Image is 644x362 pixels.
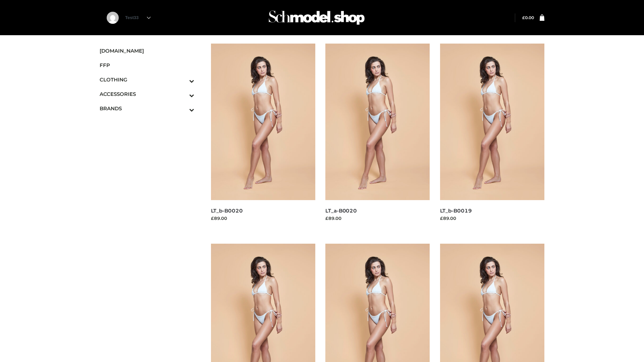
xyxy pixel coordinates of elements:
a: LT_b-B0019 [440,207,472,214]
a: Read more [325,223,350,228]
a: LT_a-B0020 [325,207,357,214]
bdi: 0.00 [522,15,534,20]
a: [DOMAIN_NAME] [100,44,194,58]
a: Test33 [125,15,151,20]
div: £89.00 [211,215,316,222]
a: £0.00 [522,15,534,20]
a: Read more [440,223,465,228]
img: Schmodel Admin 964 [266,4,367,31]
span: CLOTHING [100,76,194,83]
a: CLOTHINGToggle Submenu [100,72,194,87]
span: ACCESSORIES [100,90,194,98]
a: LT_b-B0020 [211,207,243,214]
a: BRANDSToggle Submenu [100,101,194,116]
a: Read more [211,223,236,228]
button: Toggle Submenu [171,87,194,101]
button: Toggle Submenu [171,101,194,116]
span: BRANDS [100,105,194,112]
button: Toggle Submenu [171,72,194,87]
div: £89.00 [325,215,430,222]
span: [DOMAIN_NAME] [100,47,194,55]
span: FFP [100,61,194,69]
a: FFP [100,58,194,72]
a: ACCESSORIESToggle Submenu [100,87,194,101]
div: £89.00 [440,215,545,222]
span: £ [522,15,525,20]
